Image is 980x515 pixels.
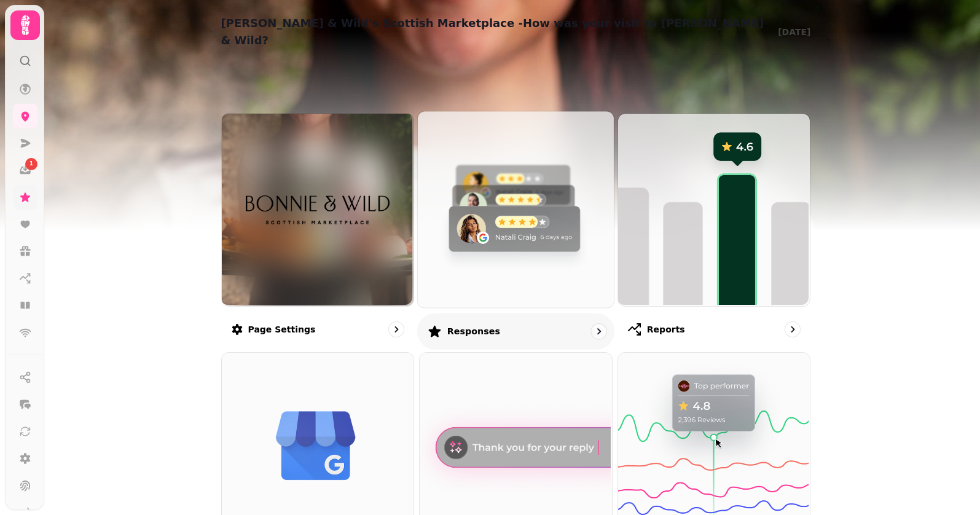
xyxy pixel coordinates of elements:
svg: go to [592,325,605,337]
img: Responses [417,110,613,306]
p: [DATE] [778,26,810,38]
a: ReportsReports [617,113,811,347]
p: [PERSON_NAME] & Wild's Scottish Marketplace - How was your visit to [PERSON_NAME] & Wild? [221,15,776,49]
svg: go to [786,323,799,336]
span: 1 [29,160,33,168]
a: Page settingsHow was your visit to Bonnie & Wild?Page settings [221,113,415,347]
p: Reports [647,323,685,336]
svg: go to [390,323,402,336]
img: Reports [617,112,809,305]
a: ResponsesResponses [417,111,614,349]
a: 1 [13,158,37,183]
p: Responses [447,325,500,337]
img: How was your visit to Bonnie & Wild? [246,170,390,249]
p: Page settings [248,323,316,336]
